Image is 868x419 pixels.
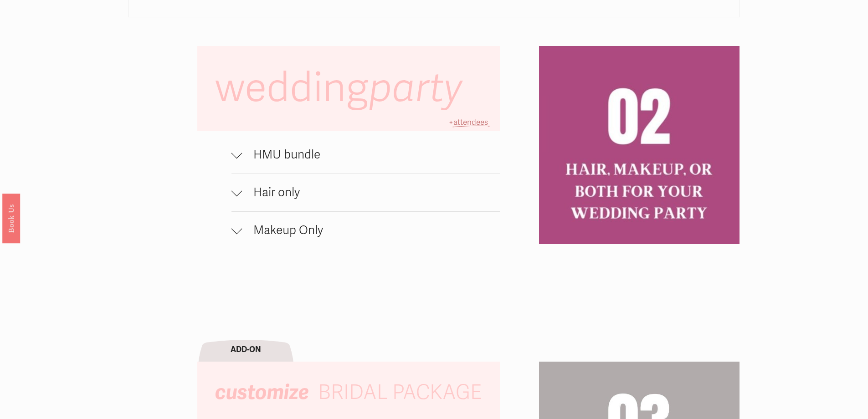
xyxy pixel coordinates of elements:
em: party [369,63,462,113]
span: + [449,118,453,127]
em: customize [215,380,309,405]
button: HMU bundle [231,136,500,174]
button: Hair only [231,174,500,211]
span: Makeup Only [242,223,500,238]
span: BRIDAL PACKAGE [318,380,482,405]
button: Makeup Only [231,212,500,249]
span: wedding [215,63,472,113]
strong: ADD-ON [231,345,261,354]
a: Book Us [2,194,20,243]
span: Hair only [242,185,500,200]
span: attendees [453,118,488,127]
span: HMU bundle [242,148,500,162]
